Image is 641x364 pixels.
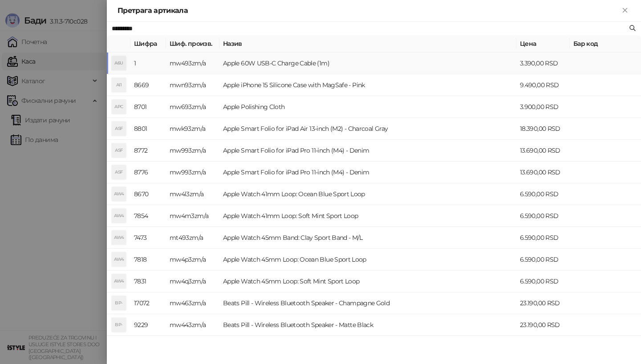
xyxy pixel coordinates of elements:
[516,271,570,292] td: 6.590,00 RSD
[112,209,126,223] div: AW4
[112,187,126,201] div: AW4
[166,53,219,74] td: mw493zm/a
[166,249,219,271] td: mw4p3zm/a
[219,249,516,271] td: Apple Watch 45mm Loop: Ocean Blue Sport Loop
[166,118,219,140] td: mwk93zm/a
[516,53,570,74] td: 3.390,00 RSD
[130,140,166,162] td: 8772
[130,271,166,292] td: 7831
[112,296,126,310] div: BP-
[112,121,126,136] div: ASF
[130,183,166,205] td: 8670
[516,205,570,227] td: 6.590,00 RSD
[112,56,126,70] div: A6U
[219,74,516,96] td: Apple iPhone 15 Silicone Case with MagSafe - Pink
[219,140,516,162] td: Apple Smart Folio for iPad Pro 11-inch (M4) - Denim
[516,140,570,162] td: 13.690,00 RSD
[166,227,219,249] td: mt493zm/a
[219,183,516,205] td: Apple Watch 41mm Loop: Ocean Blue Sport Loop
[516,227,570,249] td: 6.590,00 RSD
[112,318,126,332] div: BP-
[166,205,219,227] td: mw4m3zm/a
[219,314,516,336] td: Beats Pill - Wireless Bluetooth Speaker - Matte Black
[219,118,516,140] td: Apple Smart Folio for iPad Air 13-inch (M2) - Charcoal Gray
[112,165,126,179] div: ASF
[516,249,570,271] td: 6.590,00 RSD
[130,74,166,96] td: 8669
[166,35,219,53] th: Шиф. произв.
[219,205,516,227] td: Apple Watch 41mm Loop: Soft Mint Sport Loop
[130,53,166,74] td: 1
[219,96,516,118] td: Apple Polishing Cloth
[219,292,516,314] td: Beats Pill - Wireless Bluetooth Speaker - Champagne Gold
[166,183,219,205] td: mw4l3zm/a
[516,35,570,53] th: Цена
[219,162,516,183] td: Apple Smart Folio for iPad Pro 11-inch (M4) - Denim
[166,314,219,336] td: mw443zm/a
[112,231,126,245] div: AW4
[516,314,570,336] td: 23.190,00 RSD
[112,100,126,114] div: APC
[130,205,166,227] td: 7854
[516,118,570,140] td: 18.390,00 RSD
[516,292,570,314] td: 23.190,00 RSD
[219,271,516,292] td: Apple Watch 45mm Loop: Soft Mint Sport Loop
[166,162,219,183] td: mw993zm/a
[516,183,570,205] td: 6.590,00 RSD
[219,53,516,74] td: Apple 60W USB-C Charge Cable (1m)
[516,74,570,96] td: 9.490,00 RSD
[112,252,126,267] div: AW4
[112,143,126,158] div: ASF
[570,35,641,53] th: Бар код
[130,292,166,314] td: 17072
[516,96,570,118] td: 3.900,00 RSD
[166,96,219,118] td: mw693zm/a
[130,118,166,140] td: 8801
[166,74,219,96] td: mwn93zm/a
[219,227,516,249] td: Apple Watch 45mm Band: Clay Sport Band - M/L
[130,162,166,183] td: 8776
[620,5,630,16] button: Close
[112,274,126,288] div: AW4
[118,5,620,16] div: Претрага артикала
[166,271,219,292] td: mw4q3zm/a
[130,314,166,336] td: 9229
[130,249,166,271] td: 7818
[130,227,166,249] td: 7473
[166,140,219,162] td: mw993zm/a
[516,162,570,183] td: 13.690,00 RSD
[219,35,516,53] th: Назив
[166,292,219,314] td: mw463zm/a
[130,35,166,53] th: Шифра
[130,96,166,118] td: 8701
[112,78,126,92] div: AI1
